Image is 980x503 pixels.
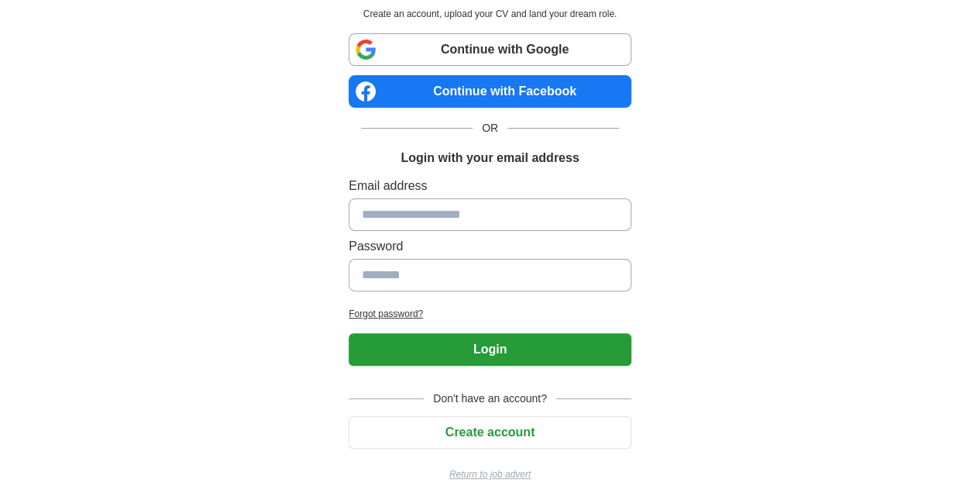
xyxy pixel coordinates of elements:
[349,333,631,366] button: Login
[349,416,631,449] button: Create account
[424,391,556,407] span: Don't have an account?
[349,237,631,256] label: Password
[349,75,631,108] a: Continue with Facebook
[473,120,507,136] span: OR
[349,425,631,439] a: Create account
[401,149,579,167] h1: Login with your email address
[352,7,628,21] p: Create an account, upload your CV and land your dream role.
[349,33,631,66] a: Continue with Google
[349,307,631,321] a: Forgot password?
[349,177,631,195] label: Email address
[349,467,631,481] a: Return to job advert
